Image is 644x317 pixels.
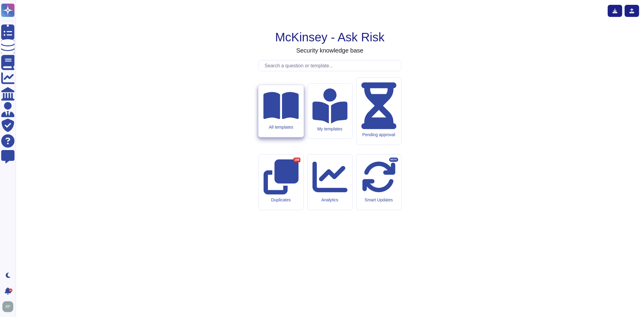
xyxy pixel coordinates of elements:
[361,197,396,203] div: Smart Updates
[2,301,13,312] img: user
[293,158,300,162] div: 199
[9,289,12,292] div: 9+
[389,158,398,162] div: BETA
[296,47,363,54] h3: Security knowledge base
[262,60,401,71] input: Search a question or template...
[264,197,299,203] div: Duplicates
[1,300,18,313] button: user
[312,126,348,132] div: My templates
[312,197,348,203] div: Analytics
[275,30,384,44] h1: McKinsey - Ask Risk
[263,125,299,130] div: All templates
[361,132,396,137] div: Pending approval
